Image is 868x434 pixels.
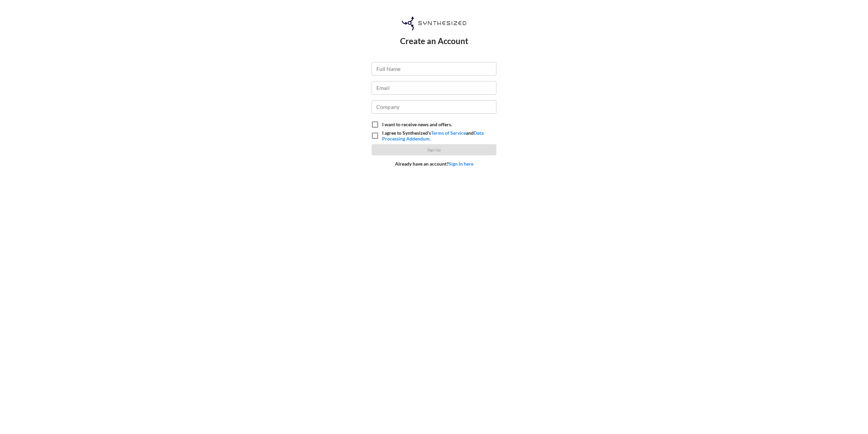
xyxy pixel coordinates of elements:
a: Data Processing Addendum. [382,130,484,141]
p: I agree to Synthesized's and [382,130,491,141]
a: Sign In here [449,161,473,167]
p: Create an Account [372,36,496,46]
p: I want to receive news and offers. [382,121,452,127]
img: Synthesized [402,16,466,31]
input: Full Name [372,62,496,76]
p: Already have an account? [395,161,473,167]
input: Company [372,100,496,114]
a: Terms of Service [431,130,466,136]
input: Email [372,81,496,95]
